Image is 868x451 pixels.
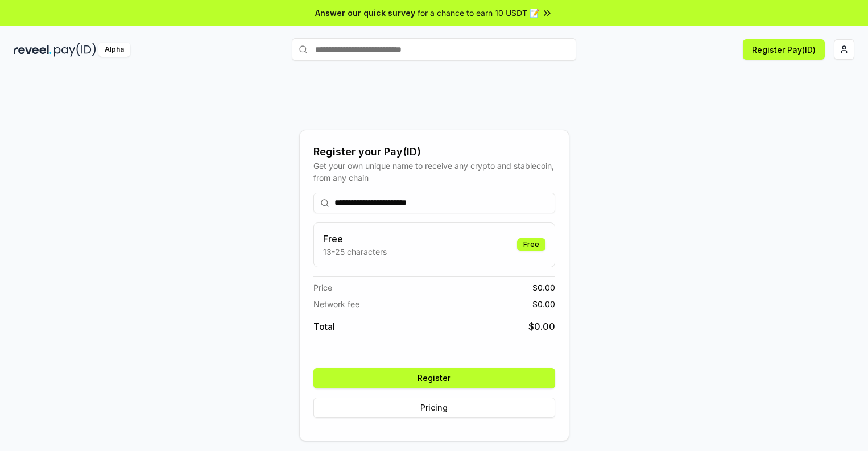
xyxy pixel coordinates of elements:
[313,320,335,333] span: Total
[315,7,415,19] span: Answer our quick survey
[14,43,52,57] img: reveel_dark
[323,246,387,258] p: 13-25 characters
[743,39,825,60] button: Register Pay(ID)
[323,232,387,246] h3: Free
[517,238,545,251] div: Free
[313,298,359,310] span: Network fee
[418,7,539,19] span: for a chance to earn 10 USDT 📝
[313,160,555,184] div: Get your own unique name to receive any crypto and stablecoin, from any chain
[313,144,555,160] div: Register your Pay(ID)
[532,298,555,310] span: $ 0.00
[313,398,555,418] button: Pricing
[532,282,555,293] span: $ 0.00
[98,43,130,57] div: Alpha
[528,320,555,333] span: $ 0.00
[313,282,332,293] span: Price
[54,43,96,57] img: pay_id
[313,368,555,388] button: Register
